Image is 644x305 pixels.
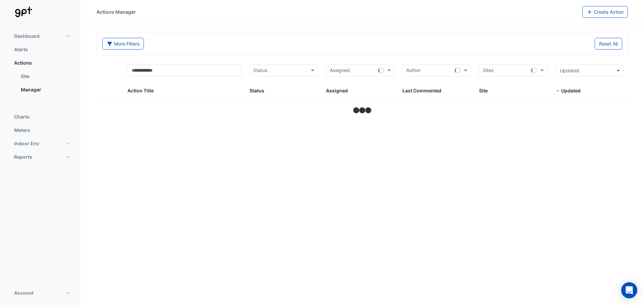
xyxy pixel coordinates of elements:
[5,29,75,43] button: Dashboard
[555,65,624,76] button: Updated
[14,127,30,134] span: Meters
[14,154,32,160] span: Reports
[479,88,488,93] span: Site
[15,70,75,83] a: Site
[14,33,40,40] span: Dashboard
[5,43,75,56] button: Alerts
[97,8,136,15] div: Actions Manager
[5,70,75,99] div: Actions
[5,110,75,124] button: Charts
[326,88,348,93] span: Assigned
[250,88,264,93] span: Status
[15,83,75,96] a: Manager
[582,6,628,18] button: Create Action
[561,88,581,93] span: Updated
[14,46,28,53] span: Alerts
[8,5,38,19] img: Company Logo
[595,38,622,50] button: Reset All
[102,38,144,50] button: More Filters
[14,113,30,120] span: Charts
[14,290,34,296] span: Account
[5,286,75,300] button: Account
[621,282,637,298] div: Open Intercom Messenger
[5,150,75,164] button: Reports
[560,68,579,73] span: Updated
[14,60,32,66] span: Actions
[402,88,441,93] span: Last Commented
[14,140,39,147] span: Indoor Env
[5,56,75,70] button: Actions
[5,137,75,150] button: Indoor Env
[127,88,154,93] span: Action Title
[5,124,75,137] button: Meters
